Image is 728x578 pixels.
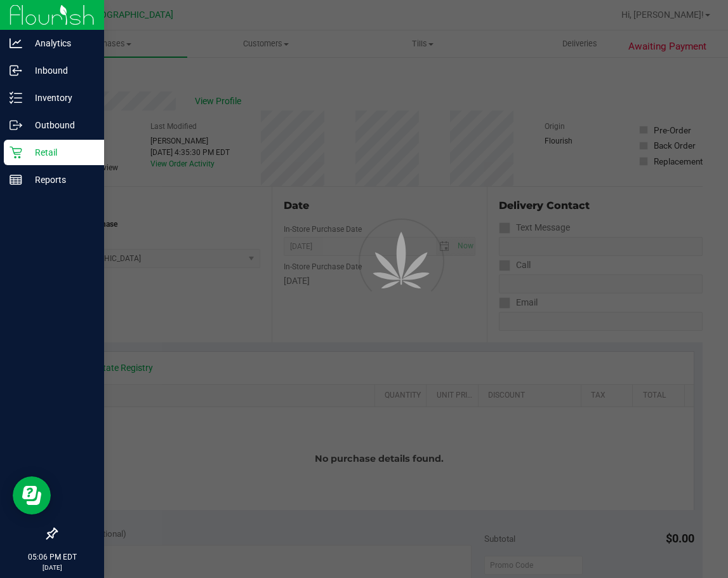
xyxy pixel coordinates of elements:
[10,91,22,104] inline-svg: Inventory
[22,36,98,51] p: Analytics
[10,37,22,50] inline-svg: Analytics
[10,173,22,186] inline-svg: Reports
[10,146,22,159] inline-svg: Retail
[6,563,98,572] p: [DATE]
[10,64,22,77] inline-svg: Inbound
[6,551,98,563] p: 05:06 PM EDT
[22,172,98,187] p: Reports
[22,90,98,105] p: Inventory
[13,476,51,514] iframe: Resource center
[10,119,22,131] inline-svg: Outbound
[22,63,98,78] p: Inbound
[22,118,98,133] p: Outbound
[22,145,98,160] p: Retail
